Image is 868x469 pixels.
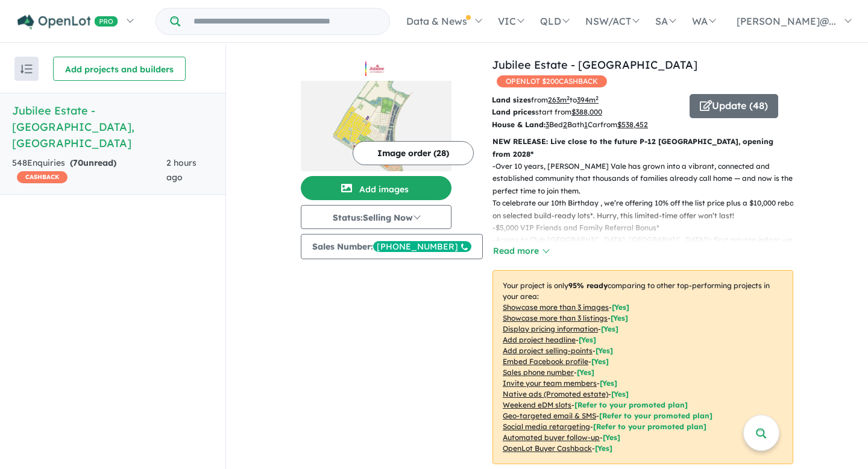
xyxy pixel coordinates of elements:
[12,156,166,185] div: 548 Enquir ies
[599,411,712,420] span: [Refer to your promoted plan]
[593,422,706,431] span: [Refer to your promoted plan]
[503,313,608,323] u: Showcase more than 3 listings
[492,106,681,118] p: start from
[503,368,574,377] u: Sales phone number
[20,65,33,74] img: sort.svg
[596,95,599,101] sup: 2
[492,120,546,129] b: House & Land:
[503,303,609,312] u: Showcase more than 3 images
[591,357,609,366] span: [ Yes ]
[577,95,599,104] u: 394 m
[70,157,116,168] strong: ( unread)
[373,241,471,252] div: [PHONE_NUMBER]
[301,81,451,171] img: Jubilee Estate - Wyndham Vale
[563,120,567,129] u: 2
[73,157,83,168] span: 70
[577,368,594,377] span: [ Yes ]
[503,411,596,420] u: Geo-targeted email & SMS
[53,57,186,81] button: Add projects and builders
[617,120,648,129] u: $ 538,452
[503,389,608,398] u: Native ads (Promoted estate)
[595,444,612,453] span: [Yes]
[301,205,451,229] button: Status:Selling Now
[601,324,618,333] span: [ Yes ]
[737,15,836,27] span: [PERSON_NAME]@...
[584,120,588,129] u: 1
[600,379,617,388] span: [ Yes ]
[570,95,599,104] span: to
[503,357,588,366] u: Embed Facebook profile
[353,141,474,165] button: Image order (28)
[492,270,793,464] p: Your project is only comparing to other top-performing projects in your area: - - - - - - - - - -...
[183,8,387,34] input: Try estate name, suburb, builder or developer
[306,61,447,76] img: Jubilee Estate - Wyndham Vale Logo
[492,107,535,116] b: Land prices
[492,136,793,160] p: NEW RELEASE: Live close to the future P-12 [GEOGRAPHIC_DATA], opening from 2028*
[596,346,613,355] span: [ Yes ]
[301,57,451,171] a: Jubilee Estate - Wyndham Vale LogoJubilee Estate - Wyndham Vale
[567,95,570,101] sup: 2
[492,119,681,131] p: Bed Bath Car from
[503,433,600,442] u: Automated buyer follow-up
[12,102,213,151] h5: Jubilee Estate - [GEOGRAPHIC_DATA] , [GEOGRAPHIC_DATA]
[492,95,531,104] b: Land sizes
[17,14,118,30] img: Openlot PRO Logo White
[166,157,197,183] span: 2 hours ago
[611,313,628,323] span: [ Yes ]
[503,444,592,453] u: OpenLot Buyer Cashback
[568,281,608,290] b: 95 % ready
[612,303,629,312] span: [ Yes ]
[546,120,549,129] u: 3
[603,433,620,442] span: [Yes]
[492,244,549,258] button: Read more
[503,379,597,388] u: Invite your team members
[503,324,598,333] u: Display pricing information
[574,400,688,409] span: [Refer to your promoted plan]
[611,389,629,398] span: [Yes]
[690,94,778,118] button: Update (48)
[301,176,451,200] button: Add images
[548,95,570,104] u: 263 m
[571,107,602,116] u: $ 388,000
[492,94,681,106] p: from
[497,75,607,87] span: OPENLOT $ 200 CASHBACK
[579,335,596,344] span: [ Yes ]
[301,234,483,259] button: Sales Number:[PHONE_NUMBER]
[492,234,803,271] p: - Access to Club [GEOGRAPHIC_DATA], [GEOGRAPHIC_DATA]’s first private indoor water park which fea...
[503,400,571,409] u: Weekend eDM slots
[17,171,68,183] span: CASHBACK
[503,335,576,344] u: Add project headline
[492,58,697,72] a: Jubilee Estate - [GEOGRAPHIC_DATA]
[492,222,803,234] p: - $5,000 VIP Friends and Family Referral Bonus*
[492,160,803,222] p: - Over 10 years, [PERSON_NAME] Vale has grown into a vibrant, connected and established community...
[503,346,593,355] u: Add project selling-points
[503,422,590,431] u: Social media retargeting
